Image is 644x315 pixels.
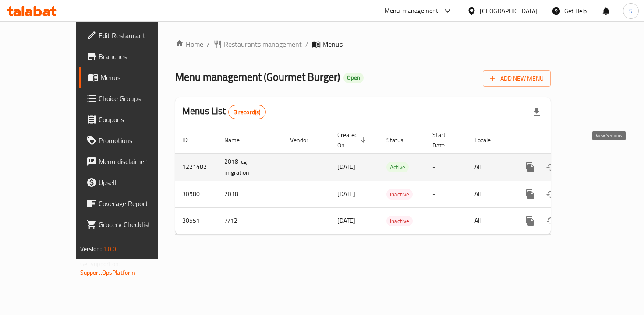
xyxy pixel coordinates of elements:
[217,181,283,207] td: 2018
[175,207,217,234] td: 30551
[229,108,266,116] span: 3 record(s)
[79,130,183,151] a: Promotions
[79,172,183,193] a: Upsell
[99,135,176,146] span: Promotions
[224,39,302,49] span: Restaurants management
[213,39,302,49] a: Restaurants management
[343,74,364,81] span: Open
[99,114,176,125] span: Coupons
[207,39,210,49] li: /
[520,184,541,205] button: more
[228,105,266,119] div: Total records count
[79,109,183,130] a: Coupons
[305,39,308,49] li: /
[175,39,203,49] a: Home
[182,105,266,119] h2: Menus List
[467,153,513,181] td: All
[467,181,513,207] td: All
[79,151,183,172] a: Menu disclaimer
[425,181,467,207] td: -
[520,157,541,178] button: more
[513,127,611,154] th: Actions
[79,214,183,235] a: Grocery Checklist
[541,210,562,231] button: Change Status
[290,135,320,145] span: Vendor
[480,6,538,16] div: [GEOGRAPHIC_DATA]
[103,243,117,255] span: 1.0.0
[100,72,176,83] span: Menus
[217,153,283,181] td: 2018-cg migration
[386,216,413,226] div: Inactive
[474,135,502,145] span: Locale
[337,161,355,172] span: [DATE]
[386,162,409,172] div: Active
[425,153,467,181] td: -
[541,184,562,205] button: Change Status
[80,267,136,278] a: Support.OpsPlatform
[520,210,541,231] button: more
[385,6,439,16] div: Menu-management
[99,219,176,230] span: Grocery Checklist
[175,39,551,49] nav: breadcrumb
[99,156,176,167] span: Menu disclaimer
[337,188,355,199] span: [DATE]
[386,189,413,199] div: Inactive
[629,6,633,16] span: S
[337,129,369,150] span: Created On
[322,39,343,49] span: Menus
[99,93,176,104] span: Choice Groups
[337,215,355,226] span: [DATE]
[80,258,120,269] span: Get support on:
[79,25,183,46] a: Edit Restaurant
[224,135,251,145] span: Name
[99,51,176,62] span: Branches
[175,67,340,87] span: Menu management ( Gourmet Burger )
[79,67,183,88] a: Menus
[79,193,183,214] a: Coverage Report
[425,207,467,234] td: -
[467,207,513,234] td: All
[217,207,283,234] td: 7/12
[343,73,364,83] div: Open
[483,70,551,87] button: Add New Menu
[386,216,413,226] span: Inactive
[386,189,413,199] span: Inactive
[99,198,176,209] span: Coverage Report
[80,243,102,255] span: Version:
[99,30,176,41] span: Edit Restaurant
[432,129,457,150] span: Start Date
[175,127,611,234] table: enhanced table
[79,88,183,109] a: Choice Groups
[79,46,183,67] a: Branches
[490,73,544,84] span: Add New Menu
[182,135,199,145] span: ID
[175,181,217,207] td: 30580
[541,157,562,178] button: Change Status
[386,162,409,172] span: Active
[175,153,217,181] td: 1221482
[386,135,415,145] span: Status
[526,101,547,122] div: Export file
[99,177,176,188] span: Upsell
